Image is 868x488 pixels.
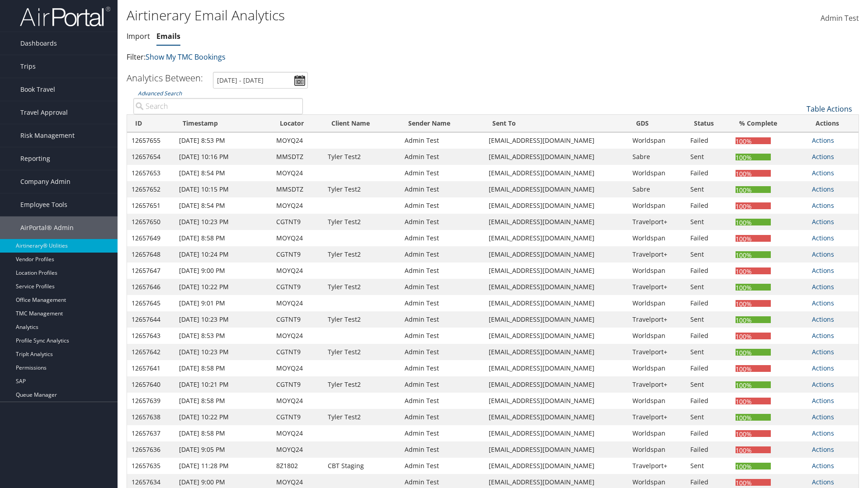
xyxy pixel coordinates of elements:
[175,149,271,165] td: [DATE] 10:16 PM
[400,360,484,376] td: Admin Test
[484,263,628,279] td: [EMAIL_ADDRESS][DOMAIN_NAME]
[138,89,182,97] a: Advanced Search
[484,181,628,197] td: [EMAIL_ADDRESS][DOMAIN_NAME]
[736,365,771,372] div: 100%
[736,170,771,177] div: 100%
[175,197,271,214] td: [DATE] 8:54 PM
[127,344,175,360] td: 12657642
[127,115,175,132] th: ID: activate to sort column ascending
[686,246,731,263] td: Sent
[400,214,484,230] td: Admin Test
[484,441,628,458] td: [EMAIL_ADDRESS][DOMAIN_NAME]
[686,263,731,279] td: Failed
[686,441,731,458] td: Failed
[127,132,175,149] td: 12657655
[484,230,628,246] td: [EMAIL_ADDRESS][DOMAIN_NAME]
[20,6,110,27] img: airportal-logo.png
[686,425,731,441] td: Failed
[272,344,323,360] td: CGTNT9
[812,380,834,389] a: Actions
[736,316,771,323] div: 100%
[156,31,180,41] a: Emails
[686,360,731,376] td: Failed
[484,295,628,311] td: [EMAIL_ADDRESS][DOMAIN_NAME]
[686,214,731,230] td: Sent
[323,115,400,132] th: Client Name: activate to sort column ascending
[400,246,484,263] td: Admin Test
[812,250,834,258] a: Actions
[127,149,175,165] td: 12657654
[127,458,175,474] td: 12657635
[484,149,628,165] td: [EMAIL_ADDRESS][DOMAIN_NAME]
[272,328,323,344] td: MOYQ24
[686,279,731,295] td: Sent
[484,246,628,263] td: [EMAIL_ADDRESS][DOMAIN_NAME]
[133,98,303,114] input: Advanced Search
[628,246,686,263] td: Travelport+
[127,328,175,344] td: 12657643
[812,445,834,454] a: Actions
[686,165,731,181] td: Failed
[736,137,771,144] div: 100%
[628,393,686,409] td: Worldspan
[400,409,484,425] td: Admin Test
[400,295,484,311] td: Admin Test
[686,344,731,360] td: Sent
[175,263,271,279] td: [DATE] 9:00 PM
[400,344,484,360] td: Admin Test
[812,152,834,161] a: Actions
[736,251,771,258] div: 100%
[175,441,271,458] td: [DATE] 9:05 PM
[127,263,175,279] td: 12657647
[812,201,834,210] a: Actions
[484,409,628,425] td: [EMAIL_ADDRESS][DOMAIN_NAME]
[272,263,323,279] td: MOYQ24
[146,52,226,62] a: Show My TMC Bookings
[20,78,55,101] span: Book Travel
[400,263,484,279] td: Admin Test
[127,441,175,458] td: 12657636
[175,246,271,263] td: [DATE] 10:24 PM
[323,376,400,393] td: Tyler Test2
[175,214,271,230] td: [DATE] 10:23 PM
[686,230,731,246] td: Failed
[736,186,771,193] div: 100%
[812,364,834,372] a: Actions
[20,147,50,170] span: Reporting
[175,115,271,132] th: Timestamp: activate to sort column ascending
[175,425,271,441] td: [DATE] 8:58 PM
[812,282,834,291] a: Actions
[736,235,771,242] div: 100%
[175,458,271,474] td: [DATE] 11:28 PM
[686,409,731,425] td: Sent
[736,479,771,486] div: 100%
[628,132,686,149] td: Worldspan
[272,295,323,311] td: MOYQ24
[175,279,271,295] td: [DATE] 10:22 PM
[175,295,271,311] td: [DATE] 9:01 PM
[323,214,400,230] td: Tyler Test2
[812,429,834,437] a: Actions
[20,193,67,216] span: Employee Tools
[400,393,484,409] td: Admin Test
[628,441,686,458] td: Worldspan
[400,311,484,328] td: Admin Test
[628,230,686,246] td: Worldspan
[736,284,771,291] div: 100%
[628,181,686,197] td: Sabre
[628,295,686,311] td: Worldspan
[127,295,175,311] td: 12657645
[127,409,175,425] td: 12657638
[175,376,271,393] td: [DATE] 10:21 PM
[400,115,484,132] th: Sender Name: activate to sort column ascending
[628,458,686,474] td: Travelport+
[821,5,859,33] a: Admin Test
[127,214,175,230] td: 12657650
[175,409,271,425] td: [DATE] 10:22 PM
[484,197,628,214] td: [EMAIL_ADDRESS][DOMAIN_NAME]
[127,165,175,181] td: 12657653
[736,333,771,339] div: 100%
[175,181,271,197] td: [DATE] 10:15 PM
[812,413,834,421] a: Actions
[127,52,615,63] p: Filter:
